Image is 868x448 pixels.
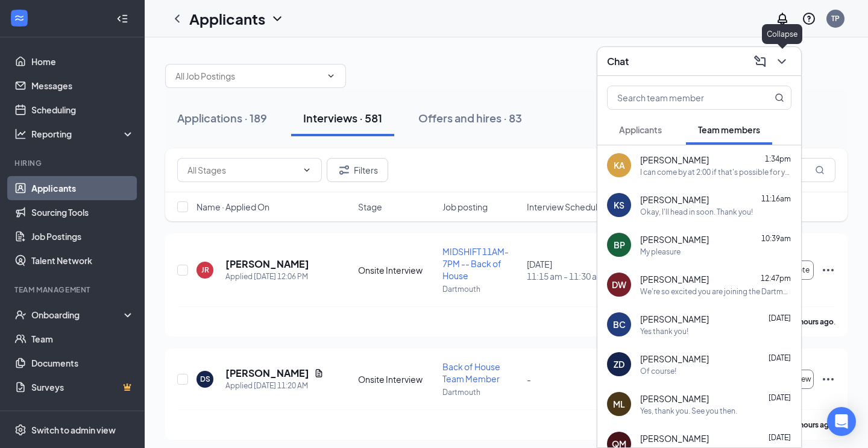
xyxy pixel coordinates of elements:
div: Onsite Interview [358,373,435,385]
div: Reporting [31,128,135,140]
a: ChevronLeft [170,11,184,26]
a: Documents [31,351,134,375]
span: [PERSON_NAME] [640,194,709,206]
span: Stage [358,201,382,213]
input: All Stages [187,163,297,177]
div: Yes thank you! [640,326,688,336]
svg: Ellipses [821,372,835,386]
svg: WorkstreamLogo [13,12,25,24]
span: 1:34pm [765,154,791,163]
svg: ChevronDown [302,165,312,175]
svg: Ellipses [821,263,835,277]
div: We're so excited you are joining the Dartmouth [DEMOGRAPHIC_DATA]-fil-Ateam ! Do you know anyone ... [640,286,791,297]
div: Offers and hires · 83 [418,110,522,125]
a: Sourcing Tools [31,200,134,224]
svg: QuestionInfo [802,11,816,26]
span: [DATE] [769,314,791,323]
h5: [PERSON_NAME] [225,257,309,271]
span: 10:39am [761,234,791,243]
a: Scheduling [31,98,134,122]
div: Hiring [14,158,132,168]
div: BC [613,318,626,330]
h3: Chat [607,55,629,68]
span: Applicants [619,124,662,135]
h1: Applicants [189,8,265,29]
span: 11:16am [761,194,791,203]
span: [PERSON_NAME] [640,273,709,285]
a: Home [31,49,134,74]
input: Search team member [608,86,750,109]
button: ComposeMessage [750,52,770,71]
span: MIDSHIFT 11AM-7PM -- Back of House [442,246,509,281]
svg: ChevronDown [326,71,336,81]
svg: Collapse [116,13,128,25]
svg: Notifications [775,11,790,26]
a: Applicants [31,176,134,200]
span: [DATE] [769,353,791,362]
span: Job posting [442,201,488,213]
div: DW [612,279,626,291]
a: Talent Network [31,248,134,273]
a: Team [31,327,134,351]
span: [DATE] [769,433,791,442]
b: 3 hours ago [794,317,834,326]
div: Yes, thank you. See you then. [640,406,737,416]
a: Job Postings [31,224,134,248]
a: SurveysCrown [31,375,134,399]
span: 11:15 am - 11:30 am [527,270,604,282]
div: Applied [DATE] 11:20 AM [225,380,324,392]
span: Team members [698,124,760,135]
p: Dartmouth [442,284,520,294]
div: Team Management [14,285,132,295]
span: [PERSON_NAME] [640,233,709,245]
div: Onboarding [31,309,124,321]
svg: Analysis [14,128,27,140]
svg: Document [314,368,324,378]
svg: UserCheck [14,309,27,321]
div: Of course! [640,366,676,376]
svg: ChevronDown [270,11,285,26]
span: [PERSON_NAME] [640,432,709,444]
span: [PERSON_NAME] [640,154,709,166]
p: Dartmouth [442,387,520,397]
div: TP [831,13,840,24]
span: [DATE] [769,393,791,402]
span: - [527,374,531,385]
span: 12:47pm [761,274,791,283]
div: ZD [614,358,624,370]
div: KA [614,159,625,171]
span: [PERSON_NAME] [640,353,709,365]
button: Filter Filters [327,158,388,182]
svg: MagnifyingGlass [775,93,784,103]
svg: ChevronDown [775,54,789,69]
span: [PERSON_NAME] [640,393,709,405]
button: ChevronDown [772,52,791,71]
div: ML [613,398,625,410]
h5: [PERSON_NAME] [225,367,309,380]
div: JR [201,265,209,275]
svg: MagnifyingGlass [815,165,825,175]
svg: Settings [14,424,27,436]
span: [PERSON_NAME] [640,313,709,325]
div: I can come by at 2:00 if that's possible for you [640,167,791,177]
svg: Filter [337,163,351,177]
div: Interviews · 581 [303,110,382,125]
div: BP [614,239,625,251]
span: Interview Schedule [527,201,603,213]
span: Name · Applied On [197,201,269,213]
span: Back of House Team Member [442,361,500,384]
svg: ComposeMessage [753,54,767,69]
div: Applications · 189 [177,110,267,125]
div: DS [200,374,210,384]
div: KS [614,199,624,211]
b: 4 hours ago [794,420,834,429]
input: All Job Postings [175,69,321,83]
a: Messages [31,74,134,98]
div: Switch to admin view [31,424,116,436]
div: Open Intercom Messenger [827,407,856,436]
div: My pleasure [640,247,681,257]
div: Collapse [762,24,802,44]
div: [DATE] [527,258,604,282]
div: Applied [DATE] 12:06 PM [225,271,309,283]
div: Onsite Interview [358,264,435,276]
